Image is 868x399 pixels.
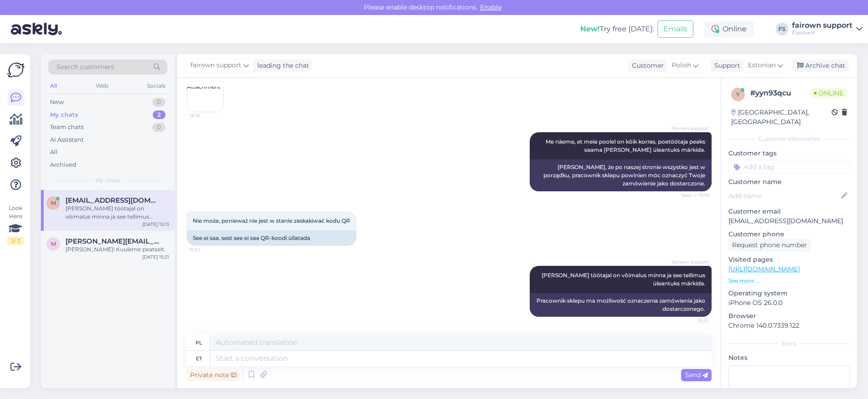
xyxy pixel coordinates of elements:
span: Online [810,88,847,98]
span: y [736,91,740,98]
div: My chats [50,110,78,120]
span: Send [685,371,708,379]
div: [DATE] 15:13 [142,221,169,228]
div: Customer [628,61,664,70]
div: Extra [728,339,850,348]
div: fairown support [792,22,853,29]
span: maria.veberson@gmail.com [65,237,160,245]
input: Add name [729,191,839,201]
div: leading the chat [254,61,309,70]
div: 2 / 3 [7,237,24,245]
div: 0 [152,123,166,132]
div: # yyn93qcu [750,88,810,99]
div: Archived [50,160,76,170]
p: See more ... [728,277,850,285]
div: [PERSON_NAME] töötajal on võimalus minna ja see tellimus üleantuks märkida. [65,204,169,221]
span: My chats [95,176,120,185]
div: Team chats [50,123,84,132]
p: [EMAIL_ADDRESS][DOMAIN_NAME] [728,216,850,226]
div: Support [711,61,740,70]
p: Visited pages [728,255,850,264]
div: 2 [153,110,166,120]
div: Request phone number [728,239,811,251]
span: fairown support [191,60,241,70]
span: Polish [672,60,691,70]
span: Me näeme, et meie poolel on kõik korras, poetöötaja peaks saama [PERSON_NAME] üleantuks märkida. [546,138,707,153]
div: All [50,148,58,157]
span: 15:20 [189,246,223,253]
div: Private note [186,369,240,381]
span: Nie może, ponieważ nie jest w stanie zaskakiwać kodu QR [193,217,350,224]
p: Notes [728,353,850,363]
button: Emails [657,20,693,38]
p: Customer name [728,177,850,187]
a: fairown supportFairown [792,22,863,36]
div: Web [94,80,110,92]
span: Enable [477,3,504,11]
div: pl [196,335,202,350]
div: [PERSON_NAME]! Kuuleme peatselt. [65,245,169,254]
div: Fairown [792,29,853,36]
b: New! [580,25,600,33]
div: 0 [152,98,166,107]
div: Online [704,21,754,37]
div: et [196,351,202,366]
div: [DATE] 15:21 [142,254,169,260]
div: New [50,98,64,107]
input: Add a tag [728,160,850,174]
span: Seen ✓ 15:19 [675,192,709,199]
div: All [48,80,59,92]
div: [GEOGRAPHIC_DATA], [GEOGRAPHIC_DATA] [731,108,832,127]
div: AI Assistant [50,135,84,145]
span: Search customers [56,62,114,72]
p: Operating system [728,289,850,298]
div: Archive chat [792,60,849,72]
span: m [51,199,56,206]
img: Attachment [187,75,223,112]
span: m [51,240,56,247]
div: Customer information [728,135,850,143]
span: Estonian [748,60,776,70]
p: Customer tags [728,149,850,158]
span: [PERSON_NAME] töötajal on võimalus minna ja see tellimus üleantuks märkida. [542,272,707,287]
img: Askly Logo [7,61,25,79]
span: fairown support [672,259,709,265]
span: 15:20 [675,317,709,324]
span: 15:18 [190,112,224,119]
span: ms@msworks.pl [65,196,160,204]
div: Try free [DATE]: [580,24,654,35]
div: See ei saa, sest see ei saa QR-koodi üllatada [186,230,356,246]
p: Browser [728,311,850,321]
div: FS [776,23,788,35]
p: Customer phone [728,229,850,239]
div: Look Here [7,204,24,245]
div: Socials [145,80,167,92]
p: Customer email [728,207,850,216]
p: iPhone OS 26.0.0 [728,298,850,308]
a: [URL][DOMAIN_NAME] [728,265,800,273]
span: fairown support [672,125,709,132]
div: Pracownik sklepu ma możliwość oznaczenia zamówienia jako dostarczonego. [530,293,712,317]
div: [PERSON_NAME], że po naszej stronie wszystko jest w porządku, pracownik sklepu powinien móc oznac... [530,160,712,191]
p: Chrome 140.0.7339.122 [728,321,850,330]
